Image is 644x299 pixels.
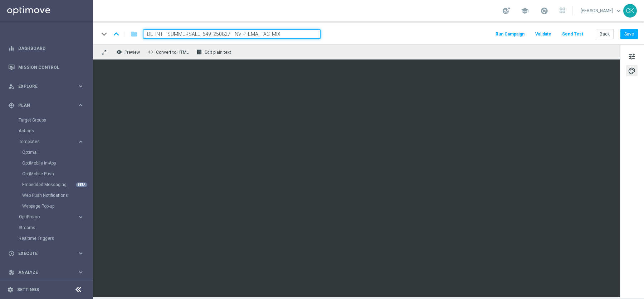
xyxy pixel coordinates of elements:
[22,190,92,201] div: Web Push Notifications
[22,179,92,190] div: Embedded Messaging
[8,83,15,90] i: person_search
[8,251,84,256] button: play_circle_outline Execute keyboard_arrow_right
[628,66,636,76] span: palette
[205,50,231,55] span: Edit plain text
[19,225,74,231] a: Streams
[19,233,92,244] div: Realtime Triggers
[8,250,77,257] div: Execute
[18,103,77,108] span: Plan
[8,103,84,108] button: gps_fixed Plan keyboard_arrow_right
[8,46,84,51] button: equalizer Dashboard
[77,214,84,220] i: keyboard_arrow_right
[19,115,92,125] div: Target Groups
[8,270,84,275] button: track_changes Analyze keyboard_arrow_right
[561,29,584,39] button: Send Test
[8,250,15,257] i: play_circle_outline
[628,52,636,61] span: tune
[18,84,77,89] span: Explore
[22,171,74,177] a: OptiMobile Push
[77,250,84,257] i: keyboard_arrow_right
[534,29,552,39] button: Validate
[22,182,74,188] a: Embedded Messaging
[22,201,92,212] div: Webpage Pop-up
[18,270,77,275] span: Analyze
[8,102,15,109] i: gps_fixed
[19,139,70,144] span: Templates
[22,149,74,155] a: Optimail
[19,125,92,136] div: Actions
[19,222,92,233] div: Streams
[19,117,74,123] a: Target Groups
[195,47,234,57] button: receipt Edit plain text
[8,45,15,52] i: equalizer
[19,215,70,219] span: OptiPromo
[148,49,153,55] span: code
[8,269,15,276] i: track_changes
[494,29,526,39] button: Run Campaign
[156,50,189,55] span: Convert to HTML
[18,58,84,77] a: Mission Control
[620,29,638,39] button: Save
[19,214,84,220] button: OptiPromo keyboard_arrow_right
[77,269,84,276] i: keyboard_arrow_right
[114,47,143,57] button: remove_red_eye Preview
[19,212,92,222] div: OptiPromo
[615,7,623,15] span: keyboard_arrow_down
[196,49,202,55] i: receipt
[22,158,92,169] div: OptiMobile In-App
[19,136,92,212] div: Templates
[143,29,321,39] input: Enter a unique template name
[580,5,623,16] a: [PERSON_NAME]keyboard_arrow_down
[8,102,77,109] div: Plan
[521,7,529,15] span: school
[76,182,87,187] div: BETA
[8,65,84,70] button: Mission Control
[19,215,77,219] div: OptiPromo
[626,65,638,76] button: palette
[17,288,39,292] a: Settings
[8,39,84,58] div: Dashboard
[77,102,84,109] i: keyboard_arrow_right
[18,39,84,58] a: Dashboard
[22,193,74,198] a: Web Push Notifications
[7,286,14,293] i: settings
[130,28,138,40] button: folder
[146,47,192,57] button: code Convert to HTML
[19,236,74,241] a: Realtime Triggers
[623,4,637,18] div: CK
[22,160,74,166] a: OptiMobile In-App
[626,51,638,62] button: tune
[8,58,84,77] div: Mission Control
[8,83,77,90] div: Explore
[8,269,77,276] div: Analyze
[77,83,84,90] i: keyboard_arrow_right
[18,251,77,256] span: Execute
[596,29,614,39] button: Back
[19,139,84,144] button: Templates keyboard_arrow_right
[116,49,122,55] i: remove_red_eye
[8,84,84,89] button: person_search Explore keyboard_arrow_right
[22,169,92,179] div: OptiMobile Push
[535,32,551,37] span: Validate
[22,147,92,158] div: Optimail
[77,138,84,145] i: keyboard_arrow_right
[19,139,77,144] div: Templates
[111,29,122,39] i: keyboard_arrow_up
[19,128,74,134] a: Actions
[125,50,140,55] span: Preview
[22,203,74,209] a: Webpage Pop-up
[131,30,138,38] i: folder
